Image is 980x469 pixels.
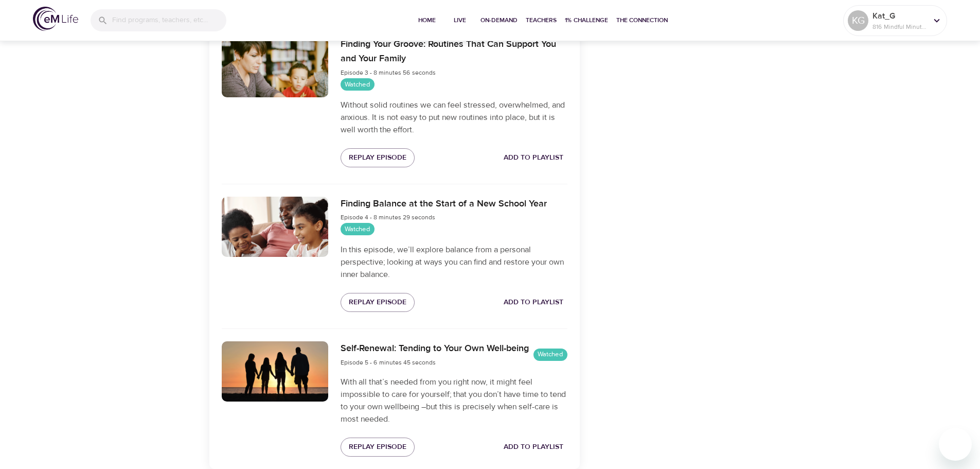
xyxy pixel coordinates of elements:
h6: Self-Renewal: Tending to Your Own Well-being [341,341,529,356]
span: Add to Playlist [504,151,563,164]
p: With all that’s needed from you right now, it might feel impossible to care for yourself; that yo... [341,376,567,425]
input: Find programs, teachers, etc... [112,9,226,31]
button: Add to Playlist [500,293,567,312]
p: Without solid routines we can feel stressed, overwhelmed, and anxious. It is not easy to put new ... [341,99,567,136]
span: On-Demand [480,15,518,26]
button: Replay Episode [341,438,415,457]
span: Watched [533,350,567,359]
span: Teachers [526,15,557,26]
button: Replay Episode [341,148,415,167]
span: 1% Challenge [565,15,608,26]
img: logo [33,7,78,31]
span: Replay Episode [349,151,406,164]
span: Episode 5 - 6 minutes 45 seconds [341,358,436,367]
span: Watched [341,224,375,234]
span: Live [448,15,472,26]
span: Watched [341,80,375,90]
span: Episode 3 - 8 minutes 56 seconds [341,68,436,77]
h6: Finding Your Groove: Routines That Can Support You and Your Family [341,37,567,67]
p: In this episode, we’ll explore balance from a personal perspective; looking at ways you can find ... [341,244,567,281]
span: Add to Playlist [504,441,563,454]
span: Episode 4 - 8 minutes 29 seconds [341,213,435,221]
span: The Connection [616,15,668,26]
div: KG [848,10,868,31]
p: Kat_G [872,10,927,22]
iframe: Button to launch messaging window [939,428,972,461]
span: Add to Playlist [504,296,563,309]
span: Home [415,15,439,26]
p: 816 Mindful Minutes [872,22,927,31]
span: Replay Episode [349,296,406,309]
span: Replay Episode [349,441,406,454]
button: Add to Playlist [500,148,567,167]
button: Replay Episode [341,293,415,312]
h6: Finding Balance at the Start of a New School Year [341,197,547,212]
button: Add to Playlist [500,438,567,457]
